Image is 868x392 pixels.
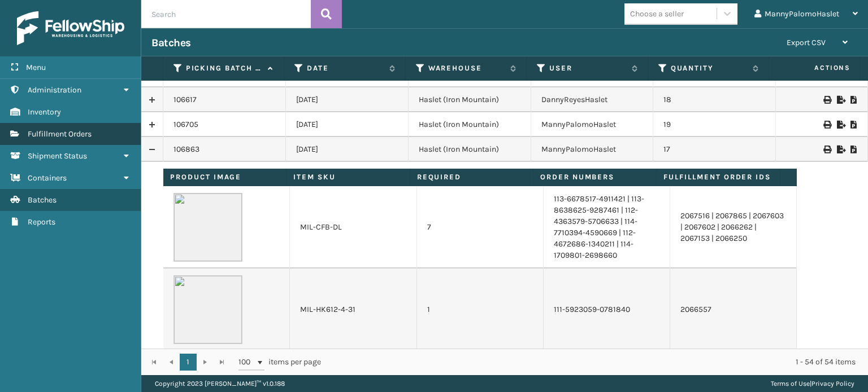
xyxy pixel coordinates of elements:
img: logo [17,11,124,45]
td: MannyPalomoHaslet [531,112,654,137]
td: 106863 [163,137,286,162]
td: MIL-HK612-4-31 [290,268,416,351]
img: 51104088640_40f294f443_o-scaled-700x700.jpg [173,275,242,344]
label: Product Image [170,172,279,182]
div: Choose a seller [630,8,684,20]
span: Menu [26,63,46,72]
td: 1 [417,268,544,351]
td: MIL-CFB-DL [290,186,416,268]
td: 17 [653,137,776,162]
td: [DATE] [286,112,409,137]
td: 111-5923059-0781840 [544,268,670,351]
td: 19 [653,112,776,137]
i: Print Picklist Labels [823,121,830,129]
td: 2066557 [670,268,797,351]
h3: Batches [151,36,191,50]
td: 18 [653,87,776,112]
label: Required [417,172,526,182]
span: Batches [28,195,57,205]
i: Export to .xls [837,96,844,104]
label: Picking batch ID [186,63,263,73]
span: 100 [238,356,255,368]
span: Containers [28,173,67,183]
td: MannyPalomoHaslet [531,137,654,162]
a: Terms of Use [771,380,810,387]
label: User [549,63,626,73]
span: Actions [772,59,857,77]
span: Reports [28,217,55,227]
span: items per page [238,354,321,371]
label: Warehouse [428,63,505,73]
div: | [771,375,854,392]
label: Item SKU [293,172,402,182]
label: Fulfillment Order Ids [663,172,772,182]
i: Print Picklist [850,146,857,153]
span: Shipment Status [28,151,87,161]
td: [DATE] [286,137,409,162]
i: Print Picklist Labels [823,96,830,104]
div: 1 - 54 of 54 items [337,356,856,368]
td: 7 [417,186,544,268]
i: Export to .xls [837,121,844,129]
a: Privacy Policy [811,380,854,387]
label: Date [307,63,384,73]
td: 113-6678517-4911421 | 113-8638625-9287461 | 112-4363579-5706633 | 114-7710394-4590669 | 112-46726... [544,186,670,268]
label: Order Numbers [540,172,649,182]
i: Print Picklist [850,96,857,104]
td: Haslet (Iron Mountain) [409,87,531,112]
img: 51104088640_40f294f443_o-scaled-700x700.jpg [173,193,242,262]
span: Export CSV [787,38,826,47]
span: Fulfillment Orders [28,129,92,139]
a: 1 [180,354,197,371]
td: DannyReyesHaslet [531,87,654,112]
span: Administration [28,85,81,95]
td: 106617 [163,87,286,112]
span: Inventory [28,107,61,117]
label: Quantity [671,63,748,73]
i: Export to .xls [837,146,844,153]
p: Copyright 2023 [PERSON_NAME]™ v 1.0.188 [155,375,285,392]
td: 2067516 | 2067865 | 2067603 | 2067602 | 2066262 | 2067153 | 2066250 [670,186,797,268]
td: Haslet (Iron Mountain) [409,137,531,162]
td: [DATE] [286,87,409,112]
i: Print Picklist [850,121,857,129]
i: Print Picklist Labels [823,146,830,153]
td: Haslet (Iron Mountain) [409,112,531,137]
td: 106705 [163,112,286,137]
